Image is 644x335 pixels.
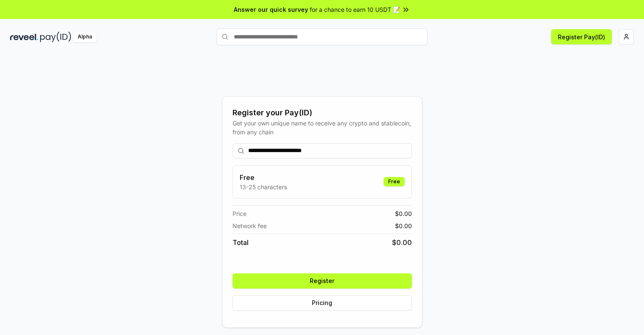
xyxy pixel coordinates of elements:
[233,273,412,289] button: Register
[551,29,612,44] button: Register Pay(ID)
[240,182,287,191] p: 13-25 characters
[233,107,412,119] div: Register your Pay(ID)
[233,119,412,136] div: Get your own unique name to receive any crypto and stablecoin, from any chain
[10,32,38,42] img: reveel_dark
[384,177,405,186] div: Free
[233,295,412,310] button: Pricing
[233,237,249,248] span: Total
[392,237,412,248] span: $ 0.00
[240,172,287,182] h3: Free
[233,209,246,218] span: Price
[233,221,267,230] span: Network fee
[73,32,97,42] div: Alpha
[234,5,308,14] span: Answer our quick survey
[40,32,71,42] img: pay_id
[395,221,412,230] span: $ 0.00
[310,5,400,14] span: for a chance to earn 10 USDT 📝
[395,209,412,218] span: $ 0.00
